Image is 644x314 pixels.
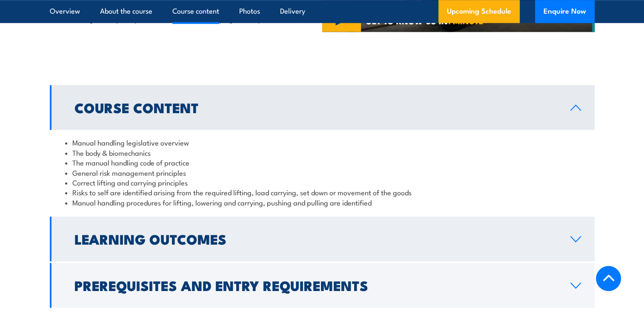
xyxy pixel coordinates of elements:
li: General risk management principles [65,168,579,177]
li: Correct lifting and carrying principles [65,177,579,187]
li: Applying general risk management principles [58,4,163,24]
a: Prerequisites and Entry Requirements [50,263,595,308]
li: Manual handling legislative overview [65,137,579,147]
h2: Course Content [74,101,557,113]
span: GET TO KNOW US IN [366,17,484,25]
strong: 1 MINUTE [448,14,484,27]
a: Learning Outcomes [50,217,595,261]
a: Course Content [50,85,595,130]
li: Manual handling procedures for lifting, lowering and carrying, pushing and pulling are identified [65,197,579,207]
li: The body & biomechanics [65,148,579,157]
li: Risks to self are identified arising from the required lifting, load carrying, set down or moveme... [65,187,579,197]
li: Mastering correct lifting and carrying techniques [178,4,283,24]
li: The manual handling code of practice [65,157,579,167]
h2: Prerequisites and Entry Requirements [74,279,557,291]
h2: Learning Outcomes [74,233,557,245]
